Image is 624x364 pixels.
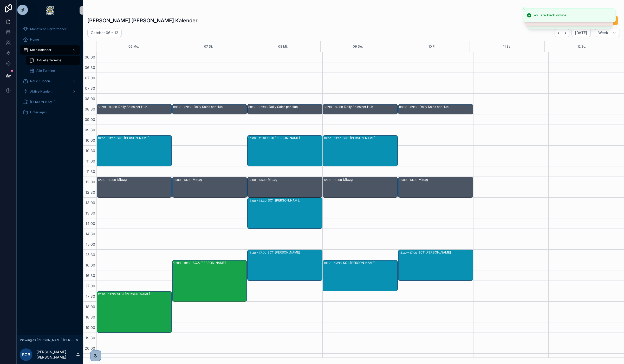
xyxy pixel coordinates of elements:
[268,250,322,255] div: SC1: [PERSON_NAME]
[83,55,96,59] span: 06:00
[324,177,343,183] div: 12:00 – 13:00
[20,24,80,34] a: Monatliche Performance
[323,177,398,197] div: 12:00 – 13:00Mittag
[353,41,363,52] button: 09 Do.
[84,304,96,309] span: 18:00
[419,178,473,182] div: Mittag
[248,198,268,203] div: 13:00 – 14:30
[324,105,344,110] div: 08:30 – 09:00
[36,69,55,73] span: Alle Termine
[418,250,473,255] div: SC1: [PERSON_NAME]
[117,292,171,296] div: SC2: [PERSON_NAME]
[173,105,194,110] div: 08:30 – 09:00
[83,96,96,101] span: 08:00
[84,200,96,205] span: 13:00
[84,86,96,90] span: 07:30
[91,30,118,35] h2: Oktober 06 – 12
[83,65,96,70] span: 06:30
[30,79,50,83] span: Neue Kunden
[83,356,96,361] span: 20:30
[595,29,620,37] button: Week
[20,76,80,86] a: Neue Kunden
[420,105,473,109] div: Daily Sales per Hub
[97,104,172,114] div: 08:30 – 09:00Daily Sales per Hub
[36,58,61,62] span: Aktuelle Termine
[84,211,96,215] span: 13:30
[193,178,247,182] div: Mittag
[84,190,96,194] span: 12:30
[598,30,608,35] span: Week
[571,29,590,37] button: [DATE]
[20,97,80,107] a: [PERSON_NAME]
[172,177,247,197] div: 12:00 – 13:00Mittag
[30,89,51,94] span: Aktive Kunden
[522,7,527,12] button: Close toast
[17,21,83,124] div: scrollable content
[428,41,437,52] button: 10 Fr.
[248,104,322,114] div: 08:30 – 09:00Daily Sales per Hub
[83,107,96,111] span: 08:30
[248,177,322,197] div: 12:00 – 13:00Mittag
[248,198,322,229] div: 13:00 – 14:30SC1: [PERSON_NAME]
[248,135,322,166] div: 10:00 – 11:30SC1: [PERSON_NAME]
[503,41,511,52] button: 11 Sa.
[117,136,171,140] div: SC1: [PERSON_NAME]
[98,136,117,141] div: 10:00 – 11:30
[84,242,96,246] span: 15:00
[343,178,397,182] div: Mittag
[534,13,566,18] div: You are back online
[84,180,96,184] span: 12:00
[562,29,569,37] button: Next
[46,6,54,15] img: App logo
[30,110,47,114] span: Unterlagen
[84,252,96,257] span: 15:30
[84,336,96,340] span: 19:30
[22,352,30,358] span: SGB
[20,45,80,55] a: Mein Kalender
[97,135,172,166] div: 10:00 – 11:30SC1: [PERSON_NAME]
[84,294,96,298] span: 17:30
[83,128,96,132] span: 09:30
[172,104,247,114] div: 08:30 – 09:00Daily Sales per Hub
[84,263,96,267] span: 16:00
[343,136,397,140] div: SC1: [PERSON_NAME]
[399,105,420,110] div: 08:30 – 09:00
[97,177,172,197] div: 12:00 – 13:00Mittag
[268,198,322,203] div: SC1: [PERSON_NAME]
[30,37,39,42] span: Home
[30,48,51,52] span: Mein Kalender
[398,104,473,114] div: 08:30 – 09:00Daily Sales per Hub
[172,260,247,301] div: 16:00 – 18:00SC2: [PERSON_NAME]
[85,169,96,174] span: 11:30
[193,261,247,265] div: SC2: [PERSON_NAME]
[398,177,473,197] div: 12:00 – 13:00Mittag
[248,105,269,110] div: 08:30 – 09:00
[84,76,96,80] span: 07:00
[248,136,267,141] div: 10:00 – 11:30
[344,105,397,109] div: Daily Sales per Hub
[194,105,247,109] div: Daily Sales per Hub
[555,29,562,37] button: Back
[248,250,322,281] div: 15:30 – 17:00SC1: [PERSON_NAME]
[204,41,213,52] button: 07 Di.
[173,261,193,266] div: 16:00 – 18:00
[20,108,80,117] a: Unterlagen
[84,325,96,330] span: 19:00
[30,100,55,104] span: [PERSON_NAME]
[20,338,74,342] span: Viewing as [PERSON_NAME] [PERSON_NAME]
[268,178,322,182] div: Mittag
[575,30,587,35] span: [DATE]
[267,136,322,140] div: SC1: [PERSON_NAME]
[83,117,96,122] span: 09:00
[84,148,96,153] span: 10:30
[324,261,343,266] div: 16:00 – 17:30
[343,261,397,265] div: SC1: [PERSON_NAME]
[118,105,171,109] div: Daily Sales per Hub
[84,138,96,142] span: 10:00
[398,250,473,281] div: 15:30 – 17:00SC1: [PERSON_NAME]
[84,315,96,319] span: 18:30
